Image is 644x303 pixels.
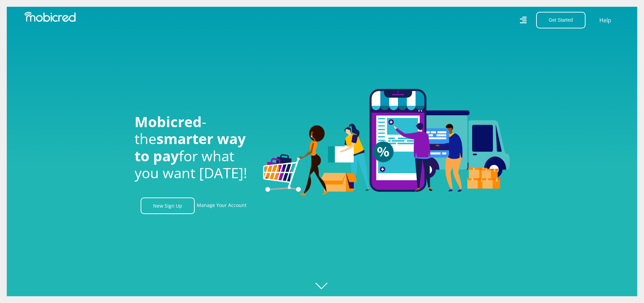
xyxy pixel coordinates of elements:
span: Mobicred [135,112,202,131]
a: New Sign Up [141,197,195,214]
span: smarter way to pay [135,129,246,165]
a: Manage Your Account [197,197,246,214]
img: Mobicred [24,12,76,22]
img: Welcome to Mobicred [263,89,510,196]
button: Get Started [536,12,586,28]
a: Help [599,16,612,25]
h1: - the for what you want [DATE]! [135,113,253,182]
